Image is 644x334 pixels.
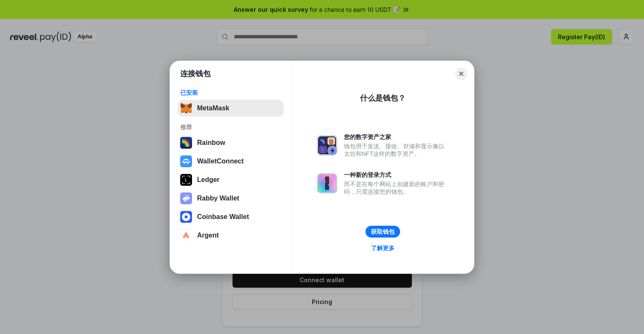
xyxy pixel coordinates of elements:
a: 了解更多 [366,243,400,254]
div: 而不是在每个网站上创建新的账户和密码，只需连接您的钱包。 [344,180,449,195]
button: Argent [178,227,284,244]
button: Ledger [178,171,284,188]
img: svg+xml,%3Csvg%20fill%3D%22none%22%20height%3D%2233%22%20viewBox%3D%220%200%2035%2033%22%20width%... [180,102,192,114]
div: Ledger [197,176,219,184]
img: svg+xml,%3Csvg%20xmlns%3D%22http%3A%2F%2Fwww.w3.org%2F2000%2Fsvg%22%20fill%3D%22none%22%20viewBox... [180,192,192,204]
button: MetaMask [178,100,284,117]
button: Close [455,68,467,80]
button: Rainbow [178,134,284,151]
img: svg+xml,%3Csvg%20width%3D%2228%22%20height%3D%2228%22%20viewBox%3D%220%200%2028%2028%22%20fill%3D... [180,155,192,167]
div: WalletConnect [197,158,244,165]
img: svg+xml,%3Csvg%20xmlns%3D%22http%3A%2F%2Fwww.w3.org%2F2000%2Fsvg%22%20width%3D%2228%22%20height%3... [180,174,192,186]
div: MetaMask [197,104,229,112]
div: Rainbow [197,139,225,147]
h1: 连接钱包 [180,69,211,79]
div: 推荐 [180,123,281,131]
div: 您的数字资产之家 [344,133,449,141]
img: svg+xml,%3Csvg%20xmlns%3D%22http%3A%2F%2Fwww.w3.org%2F2000%2Fsvg%22%20fill%3D%22none%22%20viewBox... [317,135,337,155]
div: 一种新的登录方式 [344,171,449,179]
div: Argent [197,232,219,239]
img: svg+xml,%3Csvg%20width%3D%22120%22%20height%3D%22120%22%20viewBox%3D%220%200%20120%20120%22%20fil... [180,137,192,149]
img: svg+xml,%3Csvg%20width%3D%2228%22%20height%3D%2228%22%20viewBox%3D%220%200%2028%2028%22%20fill%3D... [180,230,192,241]
div: Coinbase Wallet [197,213,249,221]
div: 已安装 [180,89,281,96]
div: 获取钱包 [371,228,395,235]
div: 了解更多 [371,244,395,252]
button: 获取钱包 [365,226,400,238]
img: svg+xml,%3Csvg%20xmlns%3D%22http%3A%2F%2Fwww.w3.org%2F2000%2Fsvg%22%20fill%3D%22none%22%20viewBox... [317,173,337,193]
div: 钱包用于发送、接收、存储和显示像以太坊和NFT这样的数字资产。 [344,142,449,158]
img: svg+xml,%3Csvg%20width%3D%2228%22%20height%3D%2228%22%20viewBox%3D%220%200%2028%2028%22%20fill%3D... [180,211,192,223]
button: WalletConnect [178,153,284,170]
div: Rabby Wallet [197,195,239,202]
div: 什么是钱包？ [360,93,406,103]
button: Coinbase Wallet [178,208,284,225]
button: Rabby Wallet [178,190,284,207]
